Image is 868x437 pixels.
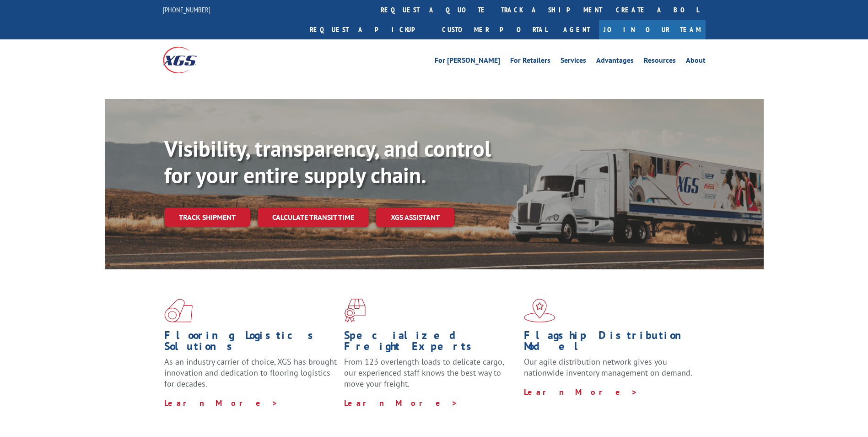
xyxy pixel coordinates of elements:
p: From 123 overlength loads to delicate cargo, our experienced staff knows the best way to move you... [344,356,517,397]
a: Request a pickup [303,20,435,39]
a: Track shipment [164,208,250,227]
img: xgs-icon-total-supply-chain-intelligence-red [164,299,193,322]
a: Learn More > [164,398,278,408]
h1: Specialized Freight Experts [344,330,517,356]
b: Visibility, transparency, and control for your entire supply chain. [164,134,491,189]
a: About [686,57,706,67]
img: xgs-icon-flagship-distribution-model-red [524,299,555,322]
a: For Retailers [510,57,550,67]
h1: Flooring Logistics Solutions [164,330,337,356]
h1: Flagship Distribution Model [524,330,697,356]
a: XGS ASSISTANT [376,208,454,227]
a: Learn More > [524,387,638,397]
span: As an industry carrier of choice, XGS has brought innovation and dedication to flooring logistics... [164,356,337,389]
a: [PHONE_NUMBER] [163,5,210,14]
a: Learn More > [344,398,458,408]
a: Join Our Team [599,20,706,39]
a: Calculate transit time [258,208,369,227]
a: Advantages [596,57,634,67]
a: Resources [644,57,676,67]
a: Services [561,57,586,67]
img: xgs-icon-focused-on-flooring-red [344,299,366,322]
a: Customer Portal [435,20,554,39]
a: For [PERSON_NAME] [435,57,500,67]
span: Our agile distribution network gives you nationwide inventory management on demand. [524,356,692,378]
a: Agent [554,20,599,39]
